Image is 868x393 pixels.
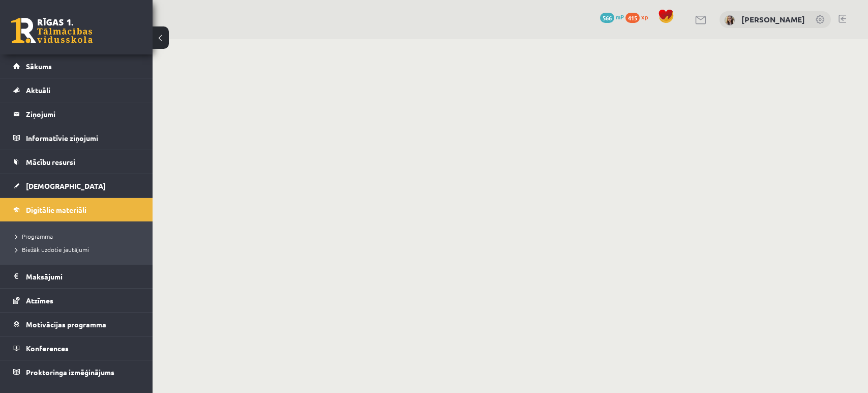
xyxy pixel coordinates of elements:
[15,245,142,254] a: Biežāk uzdotie jautājumi
[15,232,53,240] span: Programma
[13,150,140,174] a: Mācību resursi
[26,181,106,190] span: [DEMOGRAPHIC_DATA]
[13,265,140,288] a: Maksājumi
[13,198,140,221] a: Digitālie materiāli
[13,54,140,78] a: Sākums
[26,344,69,353] span: Konferences
[26,86,50,95] span: Aktuāli
[26,102,140,126] legend: Ziņojumi
[616,13,624,21] span: mP
[15,232,142,241] a: Programma
[13,78,140,102] a: Aktuāli
[13,126,140,150] a: Informatīvie ziņojumi
[26,368,114,377] span: Proktoringa izmēģinājums
[13,174,140,198] a: [DEMOGRAPHIC_DATA]
[11,18,93,43] a: Rīgas 1. Tālmācības vidusskola
[625,13,653,21] a: 415 xp
[641,13,648,21] span: xp
[26,205,86,214] span: Digitālie materiāli
[600,13,614,23] span: 566
[13,313,140,336] a: Motivācijas programma
[725,15,735,25] img: Marija Nicmane
[26,296,53,305] span: Atzīmes
[13,102,140,126] a: Ziņojumi
[26,320,106,329] span: Motivācijas programma
[741,14,805,24] a: [PERSON_NAME]
[15,245,89,254] span: Biežāk uzdotie jautājumi
[26,265,140,288] legend: Maksājumi
[600,13,624,21] a: 566 mP
[13,289,140,312] a: Atzīmes
[13,360,140,384] a: Proktoringa izmēģinājums
[26,157,75,166] span: Mācību resursi
[26,62,52,71] span: Sākums
[26,126,140,150] legend: Informatīvie ziņojumi
[13,336,140,360] a: Konferences
[625,13,640,23] span: 415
